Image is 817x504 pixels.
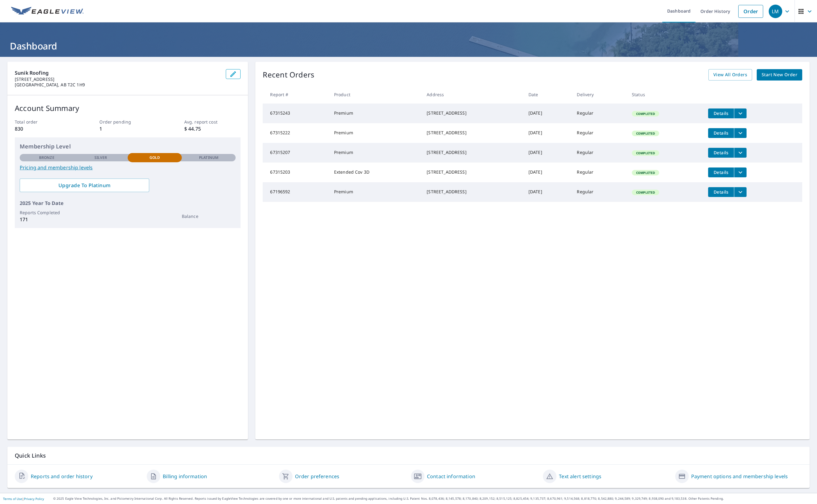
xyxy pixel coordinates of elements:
[3,497,44,501] p: |
[708,187,734,197] button: detailsBtn-67196592
[295,473,340,480] a: Order preferences
[524,163,572,182] td: [DATE]
[572,104,627,123] td: Regular
[99,125,156,132] p: 1
[708,108,734,118] button: detailsBtn-67315243
[263,104,329,123] td: 67315243
[734,148,747,158] button: filesDropdownBtn-67315207
[427,130,519,136] div: [STREET_ADDRESS]
[632,190,659,195] span: Completed
[734,108,747,118] button: filesDropdownBtn-67315243
[572,143,627,163] td: Regular
[163,473,207,480] a: Billing information
[632,151,659,155] span: Completed
[632,112,659,116] span: Completed
[7,40,810,52] h1: Dashboard
[263,143,329,163] td: 67315207
[199,155,218,160] p: Platinum
[11,7,84,16] img: EV Logo
[263,182,329,202] td: 67196592
[757,69,802,81] a: Start New Order
[708,69,752,81] a: View All Orders
[632,131,659,136] span: Completed
[708,167,734,177] button: detailsBtn-67315203
[572,123,627,143] td: Regular
[427,110,519,116] div: [STREET_ADDRESS]
[572,85,627,104] th: Delivery
[15,69,221,77] p: Sunik Roofing
[769,5,782,18] div: LM
[524,123,572,143] td: [DATE]
[31,473,93,480] a: Reports and order history
[524,104,572,123] td: [DATE]
[712,110,730,116] span: Details
[329,123,422,143] td: Premium
[20,164,236,171] a: Pricing and membership levels
[712,189,730,195] span: Details
[39,155,54,160] p: Bronze
[329,85,422,104] th: Product
[15,77,221,82] p: [STREET_ADDRESS]
[427,169,519,175] div: [STREET_ADDRESS]
[149,155,160,160] p: Gold
[734,187,747,197] button: filesDropdownBtn-67196592
[329,182,422,202] td: Premium
[524,143,572,163] td: [DATE]
[329,143,422,163] td: Premium
[713,71,747,79] span: View All Orders
[20,179,149,192] a: Upgrade To Platinum
[524,182,572,202] td: [DATE]
[329,104,422,123] td: Premium
[734,167,747,177] button: filesDropdownBtn-67315203
[524,85,572,104] th: Date
[15,82,221,88] p: [GEOGRAPHIC_DATA], AB T2C 1H9
[708,128,734,138] button: detailsBtn-67315222
[712,130,730,136] span: Details
[263,69,314,81] p: Recent Orders
[427,473,475,480] a: Contact information
[15,452,802,459] p: Quick Links
[184,125,241,132] p: $ 44.75
[632,171,659,175] span: Completed
[263,123,329,143] td: 67315222
[738,5,763,18] a: Order
[99,119,156,125] p: Order pending
[627,85,703,104] th: Status
[712,169,730,175] span: Details
[15,119,71,125] p: Total order
[182,213,236,219] p: Balance
[422,85,524,104] th: Address
[708,148,734,158] button: detailsBtn-67315207
[94,155,107,160] p: Silver
[263,85,329,104] th: Report #
[20,199,236,207] p: 2025 Year To Date
[263,163,329,182] td: 67315203
[15,103,241,114] p: Account Summary
[20,216,74,223] p: 171
[184,119,241,125] p: Avg. report cost
[20,142,236,151] p: Membership Level
[25,182,144,189] span: Upgrade To Platinum
[329,163,422,182] td: Extended Cov 3D
[427,189,519,195] div: [STREET_ADDRESS]
[734,128,747,138] button: filesDropdownBtn-67315222
[427,149,519,156] div: [STREET_ADDRESS]
[53,496,814,501] p: © 2025 Eagle View Technologies, Inc. and Pictometry International Corp. All Rights Reserved. Repo...
[559,473,601,480] a: Text alert settings
[15,125,71,132] p: 830
[572,182,627,202] td: Regular
[3,497,22,501] a: Terms of Use
[572,163,627,182] td: Regular
[762,71,797,79] span: Start New Order
[24,497,44,501] a: Privacy Policy
[20,209,74,216] p: Reports Completed
[691,473,788,480] a: Payment options and membership levels
[712,150,730,156] span: Details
